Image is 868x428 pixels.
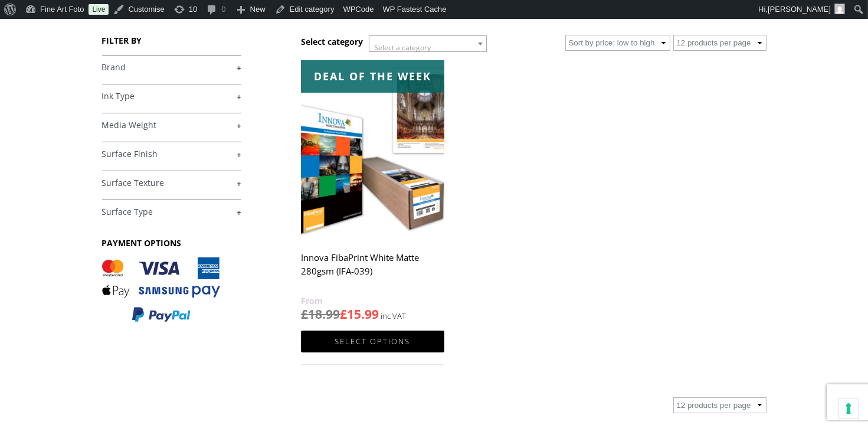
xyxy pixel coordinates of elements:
[565,35,670,51] select: Shop order
[340,306,347,322] span: £
[102,237,241,249] h3: PAYMENT OPTIONS
[768,5,831,14] span: [PERSON_NAME]
[301,247,444,294] h2: Innova FibaPrint White Matte 280gsm (IFA-039)
[301,331,444,352] a: Select options for “Innova FibaPrint White Matte 280gsm (IFA-039)”
[301,306,340,322] bdi: 18.99
[102,55,241,79] h4: Brand
[102,91,241,102] a: +
[102,62,241,73] a: +
[102,120,241,131] a: +
[102,149,241,160] a: +
[301,60,444,239] img: Innova FibaPrint White Matte 280gsm (IFA-039)
[301,36,363,47] h3: Select category
[102,84,241,107] h4: Ink Type
[102,113,241,136] h4: Media Weight
[102,35,241,46] h3: FILTER BY
[102,142,241,165] h4: Surface Finish
[102,207,241,218] a: +
[102,200,241,223] h4: Surface Type
[340,306,379,322] bdi: 15.99
[89,4,109,15] a: Live
[374,43,431,53] span: Select a category
[301,60,444,323] a: Deal of the week Innova FibaPrint White Matte 280gsm (IFA-039) £18.99£15.99
[838,398,859,419] button: Your consent preferences for tracking technologies
[102,257,220,323] img: PAYMENT OPTIONS
[301,60,444,93] div: Deal of the week
[301,306,308,322] span: £
[102,178,241,189] a: +
[102,171,241,194] h4: Surface Texture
